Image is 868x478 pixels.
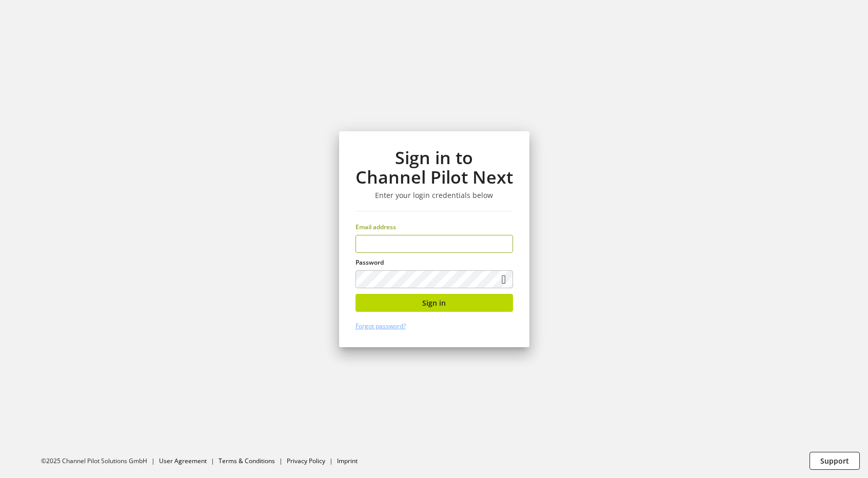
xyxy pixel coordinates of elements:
h1: Sign in to Channel Pilot Next [356,148,513,187]
a: Imprint [337,456,358,465]
h3: Enter your login credentials below [356,191,513,200]
button: Sign in [356,294,513,312]
a: Terms & Conditions [219,456,275,465]
a: User Agreement [159,456,207,465]
span: Email address [356,223,396,231]
a: Privacy Policy [287,456,325,465]
span: Support [820,455,849,466]
span: Sign in [422,297,446,308]
li: ©2025 Channel Pilot Solutions GmbH [41,456,159,466]
button: Support [810,452,860,470]
span: Password [356,258,384,267]
a: Forgot password? [356,322,406,330]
